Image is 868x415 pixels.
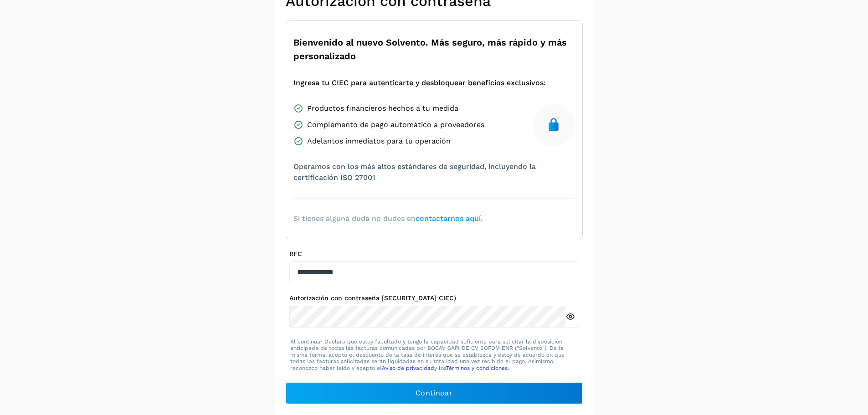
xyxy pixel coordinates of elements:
[416,388,452,398] span: Continuar
[293,161,575,183] span: Operamos con los más altos estándares de seguridad, incluyendo la certificación ISO 27001
[446,365,509,371] a: Términos y condiciones.
[293,36,575,63] span: Bienvenido al nuevo Solvento. Más seguro, más rápido y más personalizado
[286,382,583,404] button: Continuar
[382,365,434,371] a: Aviso de privacidad
[293,213,483,224] span: Si tienes alguna duda no dudes en
[290,338,578,371] p: Al continuar Declaro que estoy facultado y tengo la capacidad suficiente para solicitar la dispos...
[546,118,561,132] img: secure
[307,119,484,130] span: Complemento de pago automático a proveedores
[416,214,483,223] a: contactarnos aquí.
[307,103,458,114] span: Productos financieros hechos a tu medida
[307,136,451,147] span: Adelantos inmediatos para tu operación
[289,294,579,302] label: Autorización con contraseña [SECURITY_DATA] CIEC)
[289,250,579,258] label: RFC
[293,77,546,88] span: Ingresa tu CIEC para autenticarte y desbloquear beneficios exclusivos:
